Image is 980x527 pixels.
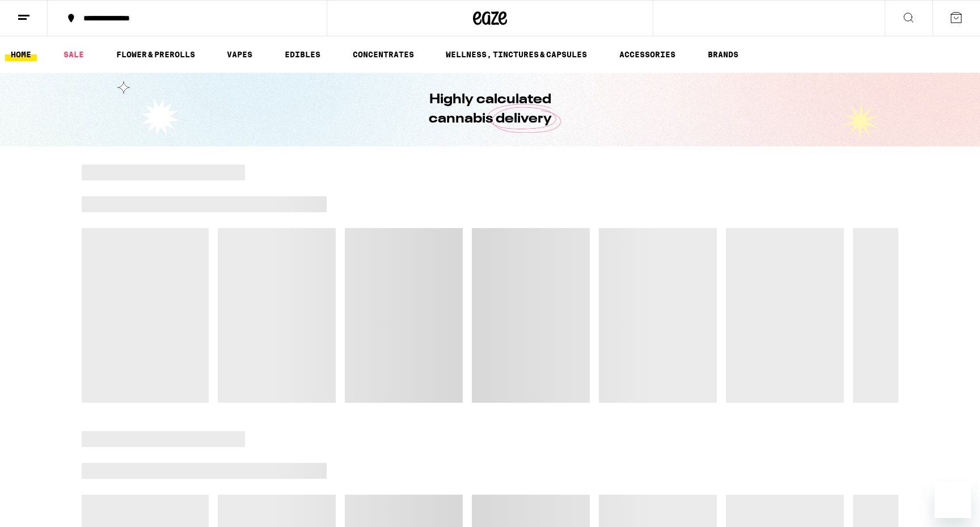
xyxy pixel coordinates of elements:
[111,48,201,61] a: FLOWER & PREROLLS
[440,48,593,61] a: WELLNESS, TINCTURES & CAPSULES
[935,482,971,518] iframe: Button to launch messaging window
[58,48,90,61] a: SALE
[5,48,37,61] a: HOME
[702,48,744,61] a: BRANDS
[279,48,326,61] a: EDIBLES
[221,48,258,61] a: VAPES
[614,48,681,61] a: ACCESSORIES
[396,90,584,129] h1: Highly calculated cannabis delivery
[347,48,420,61] a: CONCENTRATES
